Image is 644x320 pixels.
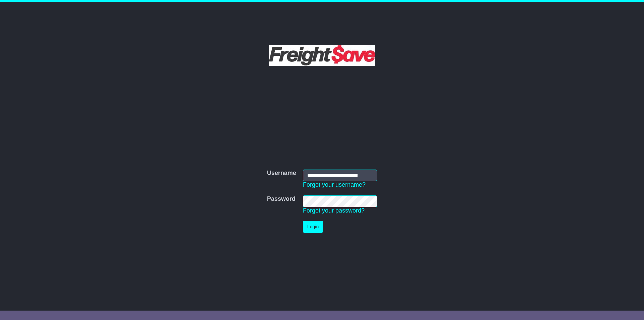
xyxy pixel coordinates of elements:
[267,170,296,177] label: Username
[267,195,296,203] label: Password
[303,221,323,233] button: Login
[303,207,365,214] a: Forgot your password?
[269,45,375,66] img: Freight Save
[303,181,366,188] a: Forgot your username?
